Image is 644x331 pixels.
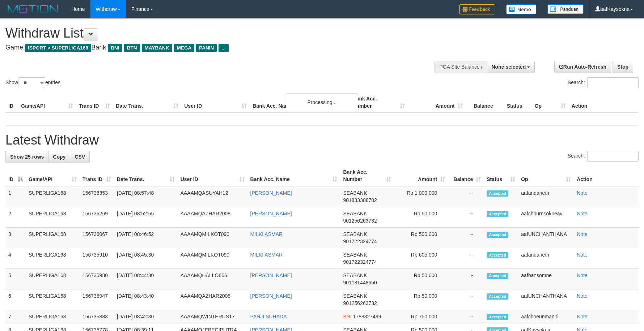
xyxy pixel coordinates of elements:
span: Copy 901833308702 to clipboard [343,197,377,203]
td: Rp 500,000 [394,228,448,248]
span: Accepted [487,252,508,258]
img: MOTION_logo.png [5,4,60,14]
td: - [448,269,484,289]
span: Accepted [487,273,508,279]
td: 156735910 [80,248,114,269]
span: Copy 901722324774 to clipboard [343,238,377,244]
td: aafchournsokneav [518,207,574,228]
td: aafbansomne [518,269,574,289]
td: Rp 1,000,000 [394,186,448,207]
td: aafandaneth [518,186,574,207]
span: SEABANK [343,293,367,299]
input: Search: [587,77,639,88]
th: Bank Acc. Name: activate to sort column ascending [247,165,340,186]
td: 156736067 [80,228,114,248]
a: Note [577,272,588,278]
td: AAAAMQMILKOT090 [178,248,247,269]
span: ISPORT > SUPERLIGA168 [25,44,91,52]
td: 5 [5,269,26,289]
td: AAAAMQMILKOT090 [178,228,247,248]
a: [PERSON_NAME] [250,211,292,216]
td: 156735980 [80,269,114,289]
span: SEABANK [343,231,367,237]
td: SUPERLIGA168 [26,207,80,228]
th: Trans ID [76,92,113,113]
a: PANJI SUHADA [250,314,287,319]
td: [DATE] 08:43:40 [114,289,178,310]
a: CSV [70,151,90,163]
a: Note [577,314,588,319]
td: [DATE] 08:57:48 [114,186,178,207]
a: [PERSON_NAME] [250,272,292,278]
span: Copy 901256263732 to clipboard [343,300,377,306]
th: Op [532,92,569,113]
th: Bank Acc. Number [349,92,407,113]
th: Trans ID: activate to sort column ascending [80,165,114,186]
input: Search: [587,151,639,162]
a: Copy [48,151,70,163]
td: SUPERLIGA168 [26,228,80,248]
th: Amount [408,92,466,113]
td: - [448,248,484,269]
td: [DATE] 08:52:55 [114,207,178,228]
td: SUPERLIGA168 [26,186,80,207]
span: SEABANK [343,252,367,258]
a: MILKI ASMAR [250,231,283,237]
span: Accepted [487,232,508,238]
img: panduan.png [547,4,584,14]
th: User ID: activate to sort column ascending [178,165,247,186]
th: Balance: activate to sort column ascending [448,165,484,186]
a: Note [577,211,588,216]
span: MEGA [174,44,195,52]
img: Button%20Memo.svg [506,4,537,14]
th: Bank Acc. Number: activate to sort column ascending [340,165,394,186]
th: Game/API [18,92,76,113]
td: Rp 605,000 [394,248,448,269]
td: 156735883 [80,310,114,323]
select: Showentries [18,77,45,88]
span: CSV [75,154,85,160]
td: - [448,310,484,323]
span: SEABANK [343,272,367,278]
td: 3 [5,228,26,248]
td: Rp 750,000 [394,310,448,323]
span: Accepted [487,211,508,217]
span: Copy 901722324774 to clipboard [343,259,377,265]
td: - [448,207,484,228]
span: ... [219,44,228,52]
a: Note [577,231,588,237]
div: PGA Site Balance / [435,61,487,73]
a: Note [577,252,588,258]
td: SUPERLIGA168 [26,289,80,310]
td: Rp 50,000 [394,269,448,289]
span: BNI [343,314,351,319]
td: - [448,289,484,310]
span: BNI [108,44,122,52]
th: ID: activate to sort column descending [5,165,26,186]
span: Accepted [487,190,508,197]
th: Op: activate to sort column ascending [518,165,574,186]
span: Copy 901181448650 to clipboard [343,280,377,285]
td: aafUNCHANTHANA [518,289,574,310]
th: Date Trans.: activate to sort column ascending [114,165,178,186]
td: aafUNCHANTHANA [518,228,574,248]
span: PANIN [196,44,217,52]
span: Copy [53,154,65,160]
h1: Withdraw List [5,26,422,40]
td: 156736353 [80,186,114,207]
th: Action [569,92,639,113]
td: [DATE] 08:44:30 [114,269,178,289]
label: Show entries [5,77,60,88]
td: AAAAMQHALLO666 [178,269,247,289]
h4: Game: Bank: [5,44,422,51]
img: Feedback.jpg [459,4,495,14]
th: ID [5,92,18,113]
td: SUPERLIGA168 [26,248,80,269]
span: Copy 1788327499 to clipboard [353,314,381,319]
span: None selected [492,64,526,70]
td: 156736269 [80,207,114,228]
button: None selected [487,61,535,73]
td: 4 [5,248,26,269]
th: Bank Acc. Name [250,92,349,113]
span: MAYBANK [142,44,172,52]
